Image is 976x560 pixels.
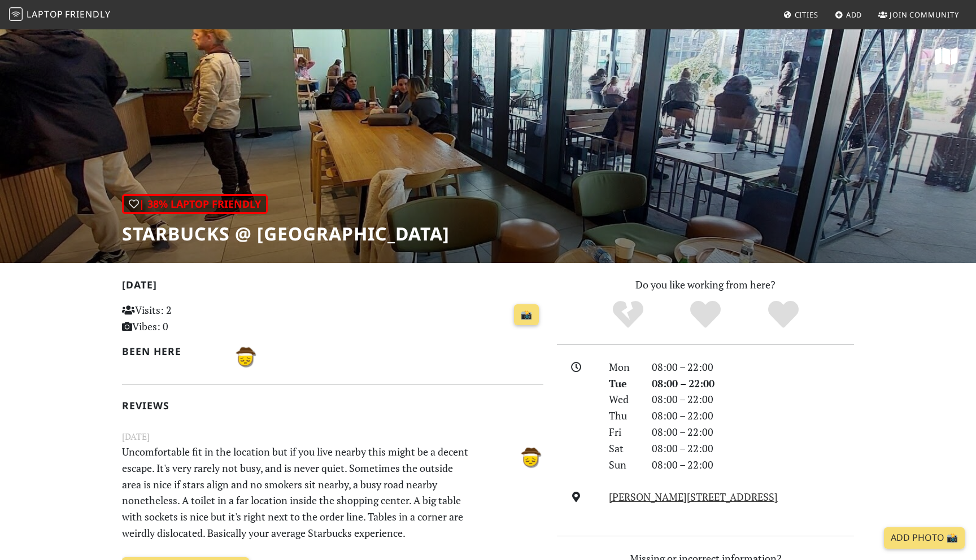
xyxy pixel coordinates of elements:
[602,408,645,424] div: Thu
[516,449,543,462] span: Basel B
[779,5,823,25] a: Cities
[122,279,543,295] h2: [DATE]
[602,424,645,440] div: Fri
[589,299,667,330] div: No
[514,304,539,326] a: 📸
[9,5,111,25] a: LaptopFriendly LaptopFriendly
[516,444,543,471] img: 3609-basel.jpg
[122,194,268,214] div: | 38% Laptop Friendly
[645,457,861,473] div: 08:00 – 22:00
[645,408,861,424] div: 08:00 – 22:00
[645,391,861,408] div: 08:00 – 22:00
[122,302,254,335] p: Visits: 2 Vibes: 0
[602,375,645,392] div: Tue
[884,527,965,549] a: Add Photo 📸
[645,440,861,457] div: 08:00 – 22:00
[122,345,217,357] h2: Been here
[874,5,964,25] a: Join Community
[830,5,867,25] a: Add
[27,8,63,20] span: Laptop
[744,299,822,330] div: Definitely!
[602,391,645,408] div: Wed
[645,359,861,375] div: 08:00 – 22:00
[795,10,818,20] span: Cities
[122,400,543,412] h2: Reviews
[9,7,23,21] img: LaptopFriendly
[846,10,862,20] span: Add
[557,277,854,293] p: Do you like working from here?
[609,490,778,504] a: [PERSON_NAME][STREET_ADDRESS]
[115,444,478,541] p: Uncomfortable fit in the location but if you live nearby this might be a decent escape. It's very...
[65,8,110,20] span: Friendly
[602,457,645,473] div: Sun
[666,299,744,330] div: Yes
[602,359,645,375] div: Mon
[890,10,959,20] span: Join Community
[645,375,861,392] div: 08:00 – 22:00
[122,223,450,244] h1: Starbucks @ [GEOGRAPHIC_DATA]
[231,349,258,362] span: Basel B
[602,440,645,457] div: Sat
[645,424,861,440] div: 08:00 – 22:00
[231,343,258,370] img: 3609-basel.jpg
[115,430,550,444] small: [DATE]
